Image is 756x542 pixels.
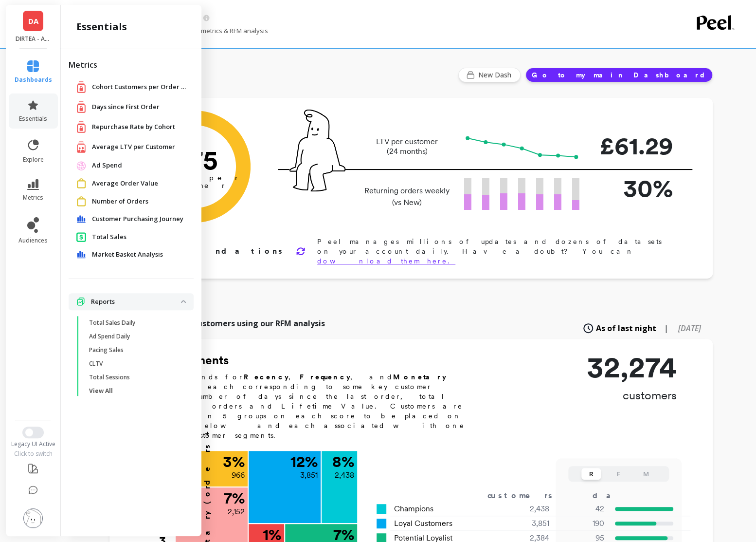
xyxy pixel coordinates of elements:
p: Ad Spend Daily [89,333,130,340]
p: CLTV [89,360,103,368]
a: Repurchase Rate by Cohort [92,122,186,132]
div: Legacy UI Active [5,440,62,448]
a: Ad Spend [92,161,186,170]
span: Days since First Order [92,102,160,112]
span: Repurchase Rate by Cohort [92,122,175,132]
div: customers [487,490,566,502]
b: Frequency [300,373,350,381]
p: Reports [91,297,181,307]
p: customers [587,388,677,403]
p: Pacing Sales [89,346,124,354]
p: Peel manages millions of updates and dozens of datasets on your account daily. Have a doubt? You can [317,237,682,266]
a: Customer Purchasing Journey [92,214,186,224]
p: 3,851 [300,469,318,481]
span: New Dash [478,70,514,80]
button: Switch to New UI [22,427,44,438]
a: download them here. [317,257,455,265]
h2: essentials [76,20,127,34]
p: 7 % [224,490,245,506]
a: Number of Orders [92,197,186,206]
p: 2,438 [335,469,354,481]
img: navigation item icon [76,178,86,188]
img: pal seatted on line [289,110,345,191]
span: dashboards [15,76,52,84]
span: explore [23,156,44,164]
img: down caret icon [181,300,186,303]
h2: Metrics [69,59,194,71]
p: DIRTEA - Amazon [16,35,51,43]
img: navigation item icon [76,251,86,259]
div: Click to switch [5,450,62,458]
p: 966 [232,469,245,481]
span: Customer Purchasing Journey [92,214,183,224]
a: Days since First Order [92,102,186,112]
p: Total Sales Daily [89,319,135,327]
div: days [593,490,632,502]
p: £61.29 [595,128,673,164]
div: 2,438 [492,503,561,515]
span: [DATE] [678,323,701,334]
img: navigation item icon [76,141,86,153]
p: 32,274 [587,353,677,382]
p: LTV per customer (24 months) [361,137,452,156]
img: navigation item icon [76,232,86,242]
p: View All [89,387,113,395]
button: New Dash [458,68,521,82]
img: profile picture [23,508,43,528]
span: DA [28,16,38,27]
span: essentials [19,115,47,123]
p: Explore all of your customers using our RFM analysis [121,318,325,329]
span: Champions [394,503,433,515]
a: Average LTV per Customer [92,142,186,152]
img: navigation item icon [76,215,86,223]
span: Total Sales [92,232,126,242]
p: 30% [595,170,673,206]
img: navigation item icon [76,81,86,93]
span: Average Order Value [92,179,158,188]
p: 42 [561,503,604,515]
button: M [636,468,655,480]
img: navigation item icon [76,121,86,133]
p: RFM stands for , , and , each corresponding to some key customer trait: number of days since the ... [145,372,476,440]
span: Number of Orders [92,197,148,206]
img: navigation item icon [76,101,86,113]
img: navigation item icon [76,161,86,170]
p: Recommendations [143,245,284,257]
p: 2,152 [228,506,245,518]
a: Average Order Value [92,179,186,188]
span: metrics [23,194,43,202]
button: Go to my main Dashboard [525,68,713,82]
h2: RFM Segments [145,353,476,368]
button: F [609,468,628,480]
p: 3 % [223,454,245,469]
div: 3,851 [492,518,561,529]
span: Average LTV per Customer [92,142,175,152]
span: Ad Spend [92,161,122,170]
span: As of last night [596,322,656,334]
span: | [664,322,668,334]
span: Market Basket Analysis [92,250,163,260]
b: Recency [244,373,288,381]
img: navigation item icon [76,297,85,306]
p: 12 % [290,454,318,469]
button: R [581,468,601,480]
p: Total Sessions [89,374,130,381]
span: audiences [18,237,48,244]
a: Cohort Customers per Order Count [92,82,189,92]
p: 8 % [332,454,354,469]
p: Returning orders weekly (vs New) [361,185,452,208]
span: Loyal Customers [394,518,452,529]
a: Total Sales [92,232,186,242]
p: 190 [561,518,604,529]
img: navigation item icon [76,196,86,206]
